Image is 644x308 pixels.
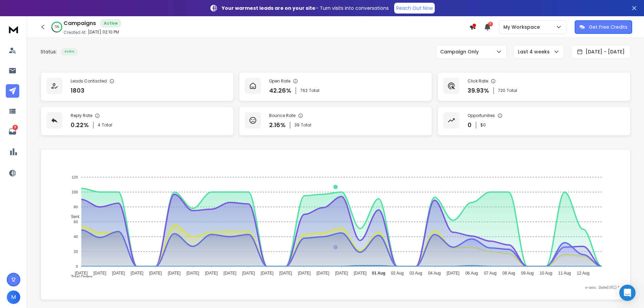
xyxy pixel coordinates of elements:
[13,125,18,130] p: 8
[112,271,125,276] tspan: [DATE]
[71,86,85,95] p: 1803
[575,20,632,34] button: Get Free Credits
[447,271,459,276] tspan: [DATE]
[7,290,20,304] button: M
[54,25,59,29] p: 72 %
[316,271,329,276] tspan: [DATE]
[61,48,78,55] div: Active
[71,78,107,84] p: Leads Contacted
[71,113,92,118] p: Reply Rate
[52,285,619,290] p: x-axis : Date(UTC)
[437,72,630,101] a: Click Rate39.93%720Total
[335,271,348,276] tspan: [DATE]
[372,271,385,276] tspan: 01 Aug
[507,88,517,93] span: Total
[558,271,571,276] tspan: 11 Aug
[261,271,273,276] tspan: [DATE]
[468,86,489,95] p: 39.93 %
[437,106,630,136] a: Opportunities0$0
[468,78,488,84] p: Click Rate
[269,120,286,130] p: 2.16 %
[354,271,366,276] tspan: [DATE]
[6,125,19,138] a: 8
[41,72,234,101] a: Leads Contacted1803
[589,24,627,30] p: Get Free Credits
[498,88,505,93] span: 720
[72,175,78,179] tspan: 120
[468,120,472,130] p: 0
[98,122,100,128] span: 4
[72,190,78,194] tspan: 100
[394,3,435,14] a: Reach Out Now
[168,271,181,276] tspan: [DATE]
[41,48,57,55] p: Status:
[309,88,319,93] span: Total
[300,88,308,93] span: 762
[74,250,78,254] tspan: 20
[239,106,432,136] a: Bounce Rate2.16%39Total
[269,113,295,118] p: Bounce Rate
[74,205,78,209] tspan: 80
[71,120,89,130] p: 0.22 %
[93,271,106,276] tspan: [DATE]
[409,271,422,276] tspan: 03 Aug
[66,214,79,219] span: Sent
[521,271,533,276] tspan: 09 Aug
[88,29,119,35] p: [DATE] 02:10 PM
[465,271,478,276] tspan: 06 Aug
[76,264,78,268] tspan: 0
[298,271,311,276] tspan: [DATE]
[7,23,20,35] img: logo
[205,271,218,276] tspan: [DATE]
[577,271,589,276] tspan: 12 Aug
[102,122,112,128] span: Total
[619,285,636,301] div: Open Intercom Messenger
[503,24,543,30] p: My Workspace
[480,122,486,128] p: $ 0
[222,5,315,11] strong: Your warmest leads are on your site
[484,271,496,276] tspan: 07 Aug
[239,72,432,101] a: Open Rate42.26%762Total
[64,30,87,35] p: Created At:
[64,19,96,27] h1: Campaigns
[75,271,88,276] tspan: [DATE]
[428,271,440,276] tspan: 04 Aug
[502,271,515,276] tspan: 08 Aug
[222,5,389,11] p: – Turn visits into conversations
[74,235,78,239] tspan: 40
[130,271,143,276] tspan: [DATE]
[279,271,292,276] tspan: [DATE]
[396,5,433,11] p: Reach Out Now
[242,271,255,276] tspan: [DATE]
[149,271,162,276] tspan: [DATE]
[518,48,552,55] p: Last 4 weeks
[301,122,311,128] span: Total
[571,45,630,58] button: [DATE] - [DATE]
[41,106,234,136] a: Reply Rate0.22%4Total
[269,86,291,95] p: 42.26 %
[74,220,78,224] tspan: 60
[440,48,481,55] p: Campaign Only
[223,271,236,276] tspan: [DATE]
[468,113,495,118] p: Opportunities
[269,78,290,84] p: Open Rate
[391,271,403,276] tspan: 02 Aug
[294,122,300,128] span: 39
[186,271,199,276] tspan: [DATE]
[540,271,552,276] tspan: 10 Aug
[100,19,121,28] div: Active
[66,275,93,279] span: Total Opens
[488,22,493,26] span: 11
